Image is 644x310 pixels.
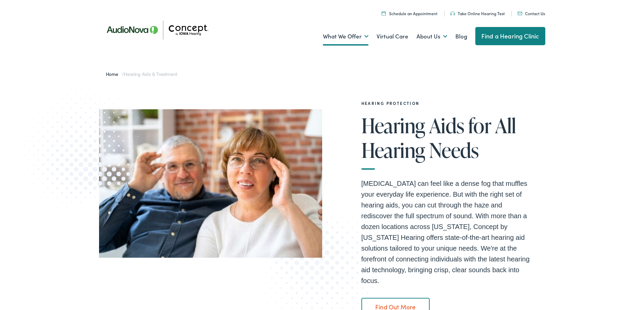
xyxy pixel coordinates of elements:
[377,24,408,49] a: Virtual Care
[361,139,425,161] span: Hearing
[382,10,437,16] a: Schedule an Appointment
[323,24,368,49] a: What We Offer
[518,10,545,16] a: Contact Us
[450,11,455,16] img: utility icon
[450,10,505,16] a: Take Online Hearing Test
[429,114,464,137] span: Aids
[518,12,522,15] img: utility icon
[382,11,386,16] img: A calendar icon to schedule an appointment at Concept by Iowa Hearing.
[475,27,545,45] a: Find a Hearing Clinic
[468,114,491,137] span: for
[455,24,467,49] a: Blog
[361,101,534,106] h2: Hearing Protection
[361,178,534,286] p: [MEDICAL_DATA] can feel like a dense fog that muffles your everyday life experience. But with the...
[495,114,516,137] span: All
[416,24,447,49] a: About Us
[429,139,479,161] span: Needs
[361,114,425,137] span: Hearing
